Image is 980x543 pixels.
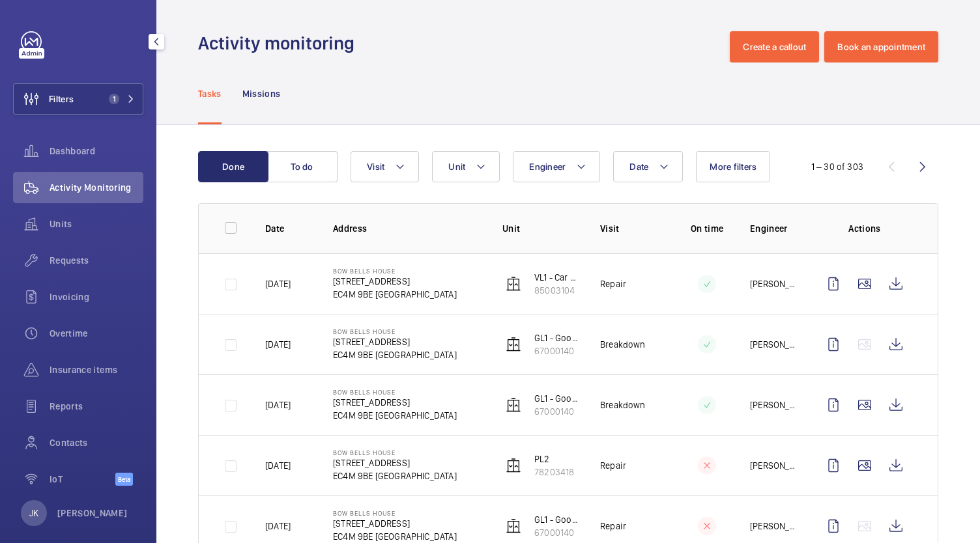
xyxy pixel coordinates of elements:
[265,277,291,290] p: [DATE]
[333,288,457,301] p: EC4M 9BE [GEOGRAPHIC_DATA]
[198,151,268,182] button: Done
[600,222,664,235] p: Visit
[750,520,797,533] p: [PERSON_NAME]
[600,459,626,472] p: Repair
[333,517,457,530] p: [STREET_ADDRESS]
[506,337,521,352] img: elevator.svg
[534,331,579,344] p: GL1 - Goods Lift
[534,466,574,479] p: 78203418
[333,348,457,361] p: EC4M 9BE [GEOGRAPHIC_DATA]
[506,458,521,473] img: elevator.svg
[534,344,579,357] p: 67000140
[50,181,143,194] span: Activity Monitoring
[265,222,312,235] p: Date
[534,452,574,466] p: PL2
[629,161,648,172] span: Date
[267,151,338,182] button: To do
[333,222,482,235] p: Address
[333,335,457,348] p: [STREET_ADDRESS]
[600,277,626,290] p: Repair
[265,398,291,411] p: [DATE]
[333,267,457,275] p: Bow Bells House
[696,151,770,182] button: More filters
[29,507,38,520] p: JK
[534,405,579,418] p: 67000140
[50,290,143,303] span: Invoicing
[50,363,143,376] span: Insurance items
[534,284,579,297] p: 85003104
[265,338,291,351] p: [DATE]
[529,161,566,172] span: Engineer
[50,327,143,340] span: Overtime
[265,459,291,472] p: [DATE]
[50,145,143,158] span: Dashboard
[750,398,797,411] p: [PERSON_NAME]
[750,277,797,290] p: [PERSON_NAME]
[49,92,74,105] span: Filters
[50,473,115,486] span: IoT
[265,520,291,533] p: [DATE]
[750,338,797,351] p: [PERSON_NAME]
[50,400,143,413] span: Reports
[333,530,457,543] p: EC4M 9BE [GEOGRAPHIC_DATA]
[448,161,465,172] span: Unit
[818,222,912,235] p: Actions
[600,398,646,411] p: Breakdown
[333,449,457,456] p: Bow Bells House
[534,513,579,526] p: GL1 - Goods Lift
[198,87,222,100] p: Tasks
[333,409,457,422] p: EC4M 9BE [GEOGRAPHIC_DATA]
[730,31,819,63] button: Create a callout
[502,222,579,235] p: Unit
[432,151,500,182] button: Unit
[198,31,362,55] h1: Activity monitoring
[57,507,128,520] p: [PERSON_NAME]
[367,161,384,172] span: Visit
[333,275,457,288] p: [STREET_ADDRESS]
[115,473,133,486] span: Beta
[534,526,579,539] p: 67000140
[534,392,579,405] p: GL1 - Goods Lift
[333,469,457,482] p: EC4M 9BE [GEOGRAPHIC_DATA]
[710,161,757,172] span: More filters
[333,509,457,517] p: Bow Bells House
[506,397,521,413] img: elevator.svg
[506,518,521,534] img: elevator.svg
[50,436,143,449] span: Contacts
[351,151,419,182] button: Visit
[685,222,729,235] p: On time
[600,338,646,351] p: Breakdown
[513,151,600,182] button: Engineer
[750,459,797,472] p: [PERSON_NAME]
[333,327,457,335] p: Bow Bells House
[333,388,457,396] p: Bow Bells House
[824,31,938,63] button: Book an appointment
[534,271,579,284] p: VL1 - Car Lift
[600,520,626,533] p: Repair
[750,222,797,235] p: Engineer
[333,396,457,409] p: [STREET_ADDRESS]
[13,83,143,115] button: Filters1
[50,217,143,230] span: Units
[109,94,119,104] span: 1
[333,456,457,469] p: [STREET_ADDRESS]
[50,254,143,267] span: Requests
[242,87,281,100] p: Missions
[613,151,683,182] button: Date
[506,276,521,292] img: elevator.svg
[811,160,863,173] div: 1 – 30 of 303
